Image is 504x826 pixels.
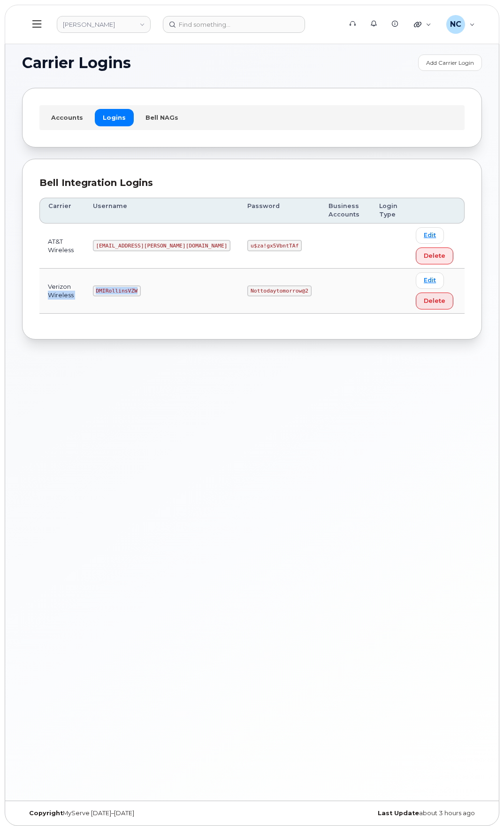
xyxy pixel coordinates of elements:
[93,240,231,251] code: [EMAIL_ADDRESS][PERSON_NAME][DOMAIN_NAME]
[39,269,84,314] td: Verizon Wireless
[95,109,134,126] a: Logins
[378,810,419,817] strong: Last Update
[424,251,445,260] span: Delete
[424,296,445,305] span: Delete
[39,198,84,224] th: Carrier
[43,109,91,126] a: Accounts
[22,810,252,817] div: MyServe [DATE]–[DATE]
[39,224,84,269] td: AT&T Wireless
[320,198,371,224] th: Business Accounts
[247,240,302,251] code: u$za!gx5VbntTAf
[93,286,141,297] code: DMIRollinsVZW
[416,293,453,309] button: Delete
[371,198,407,224] th: Login Type
[137,109,186,126] a: Bell NAGs
[39,176,465,190] div: Bell Integration Logins
[252,810,482,817] div: about 3 hours ago
[416,272,444,289] a: Edit
[416,247,453,264] button: Delete
[22,56,131,70] span: Carrier Logins
[247,286,311,297] code: Nottodaytomorrow@2
[416,227,444,244] a: Edit
[418,54,482,71] a: Add Carrier Login
[239,198,320,224] th: Password
[29,810,63,817] strong: Copyright
[84,198,239,224] th: Username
